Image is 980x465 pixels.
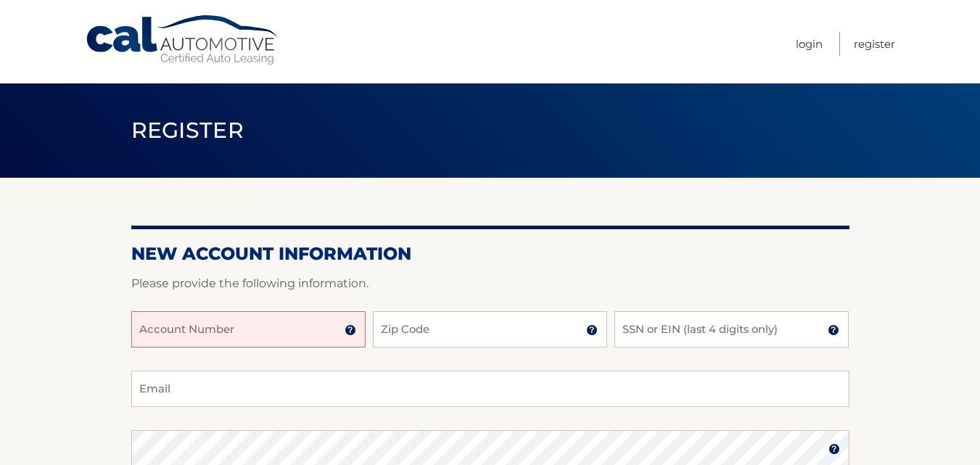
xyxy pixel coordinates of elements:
[131,371,849,407] input: Email
[614,311,849,347] input: SSN or EIN (last 4 digits only)
[828,324,839,336] img: tooltip.svg
[373,311,607,347] input: Zip Code
[345,324,356,336] img: tooltip.svg
[85,15,281,66] a: Cal Automotive
[131,117,244,144] span: Register
[586,324,598,336] img: tooltip.svg
[131,273,849,294] p: Please provide the following information.
[854,32,895,56] a: Register
[796,32,823,56] a: Login
[131,311,366,347] input: Account Number
[828,443,840,455] img: tooltip.svg
[131,243,849,265] h2: New Account Information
